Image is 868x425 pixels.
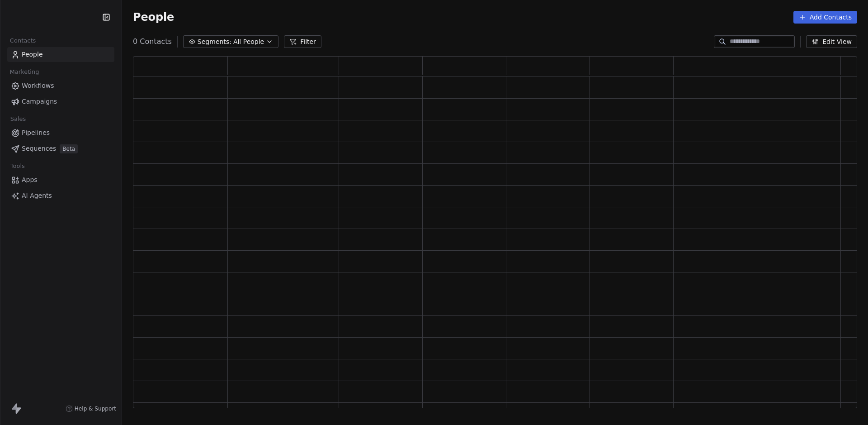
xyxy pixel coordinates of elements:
span: Contacts [6,34,40,48]
span: Apps [22,175,38,185]
span: 0 Contacts [133,36,172,47]
span: People [133,10,174,24]
button: Filter [284,35,321,48]
a: Campaigns [7,94,114,109]
span: Marketing [6,65,43,79]
span: Sales [6,112,30,126]
span: Campaigns [22,97,57,106]
span: Tools [6,159,28,173]
span: Sequences [22,144,56,153]
a: SequencesBeta [7,141,114,156]
span: Beta [60,144,78,153]
span: AI Agents [22,191,52,201]
span: Pipelines [22,128,50,138]
a: People [7,47,114,62]
span: People [22,50,43,59]
a: AI Agents [7,188,114,203]
a: Help & Support [66,405,116,412]
button: Add Contacts [793,11,857,24]
span: Segments: [198,37,231,47]
a: Apps [7,172,114,187]
a: Workflows [7,78,114,93]
button: Edit View [806,35,857,48]
span: Workflows [22,81,54,91]
span: All People [233,37,264,47]
span: Help & Support [75,405,116,412]
a: Pipelines [7,125,114,140]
